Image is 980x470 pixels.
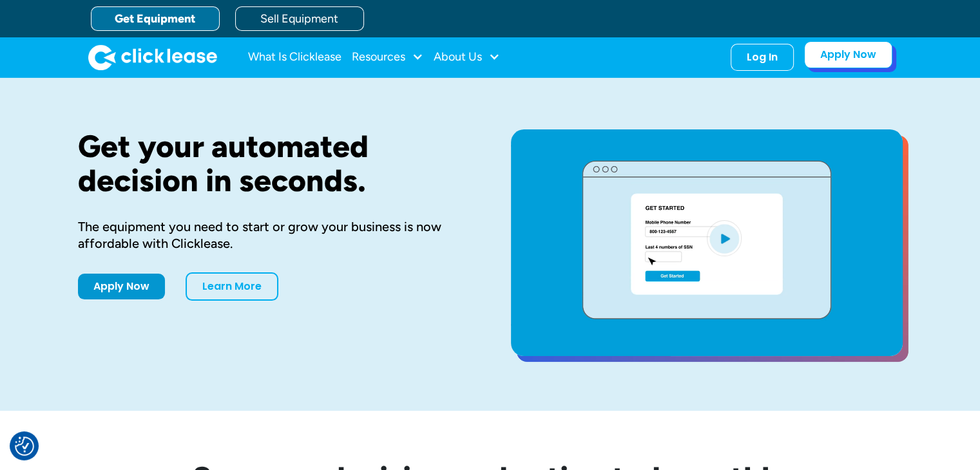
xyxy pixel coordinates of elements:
[434,44,500,70] div: About Us
[747,51,778,64] div: Log In
[235,6,364,31] a: Sell Equipment
[352,44,423,70] div: Resources
[91,6,220,31] a: Get Equipment
[15,437,34,456] img: Revisit consent button
[248,44,341,70] a: What Is Clicklease
[88,44,217,70] img: Clicklease logo
[15,437,34,456] button: Consent Preferences
[707,220,742,256] img: Blue play button logo on a light blue circular background
[78,274,165,299] a: Apply Now
[804,41,892,68] a: Apply Now
[186,272,278,301] a: Learn More
[78,129,470,198] h1: Get your automated decision in seconds.
[78,218,470,252] div: The equipment you need to start or grow your business is now affordable with Clicklease.
[88,44,217,70] a: home
[511,129,903,356] a: open lightbox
